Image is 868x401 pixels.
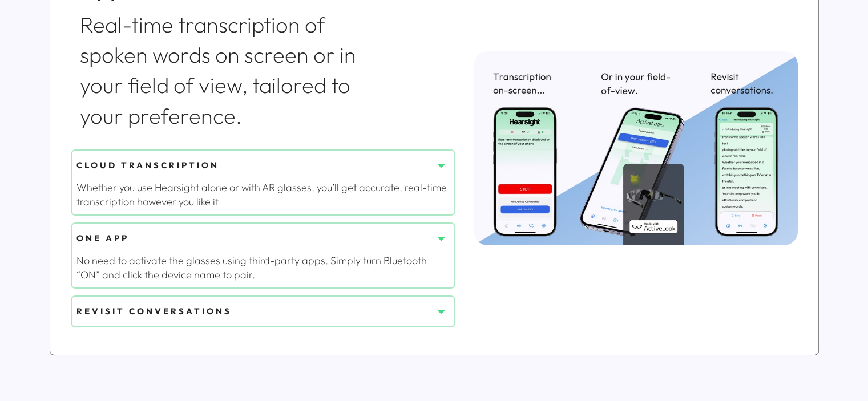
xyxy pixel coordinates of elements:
[76,253,450,282] div: No need to activate the glasses using third-party apps. Simply turn Bluetooth “ON” and click the ...
[76,232,433,244] div: ONE APP
[474,51,798,245] img: Hearsight app preview screens
[76,180,450,209] div: Whether you use Hearsight alone or with AR glasses, you’ll get accurate, real-time transcription ...
[80,10,381,131] div: Real-time transcription of spoken words on screen or in your field of view, tailored to your pref...
[76,305,433,317] div: REVISIT CONVERSATIONS
[76,159,433,171] div: CLOUD TRANSCRIPTION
